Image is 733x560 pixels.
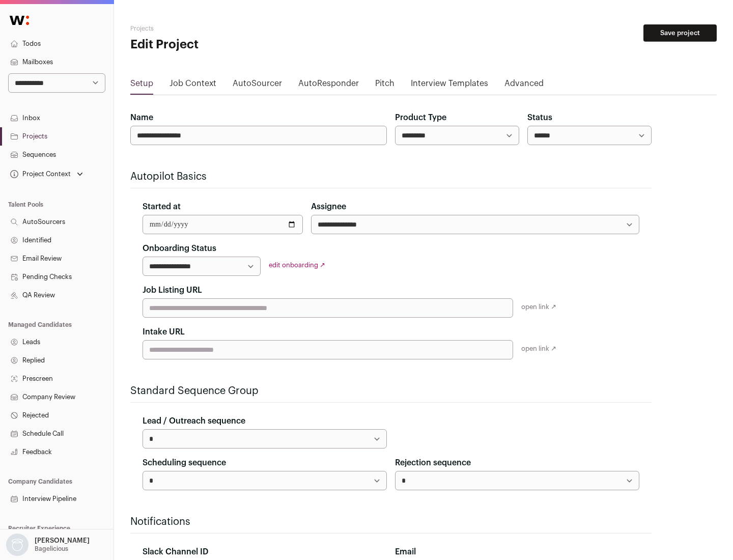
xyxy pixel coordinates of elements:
[395,457,471,469] label: Rejection sequence
[375,77,394,94] a: Pitch
[8,167,85,181] button: Open dropdown
[233,77,282,94] a: AutoSourcer
[504,77,544,94] a: Advanced
[130,111,153,124] label: Name
[311,201,346,213] label: Assignee
[143,201,181,213] label: Started at
[130,77,153,94] a: Setup
[130,24,326,33] h2: Projects
[130,384,652,398] h2: Standard Sequence Group
[298,77,359,94] a: AutoResponder
[643,24,717,42] button: Save project
[527,111,552,124] label: Status
[143,415,245,427] label: Lead / Outreach sequence
[8,170,71,178] div: Project Context
[4,534,92,556] button: Open dropdown
[35,537,90,545] p: [PERSON_NAME]
[130,170,652,184] h2: Autopilot Basics
[143,546,208,558] label: Slack Channel ID
[130,37,326,53] h1: Edit Project
[4,10,35,31] img: Wellfound
[143,457,226,469] label: Scheduling sequence
[269,262,325,268] a: edit onboarding ↗
[35,545,68,553] p: Bagelicious
[170,77,216,94] a: Job Context
[143,242,216,255] label: Onboarding Status
[411,77,488,94] a: Interview Templates
[130,515,652,529] h2: Notifications
[6,534,29,556] img: nopic.png
[143,326,185,338] label: Intake URL
[143,284,202,296] label: Job Listing URL
[395,546,639,558] div: Email
[395,111,446,124] label: Product Type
